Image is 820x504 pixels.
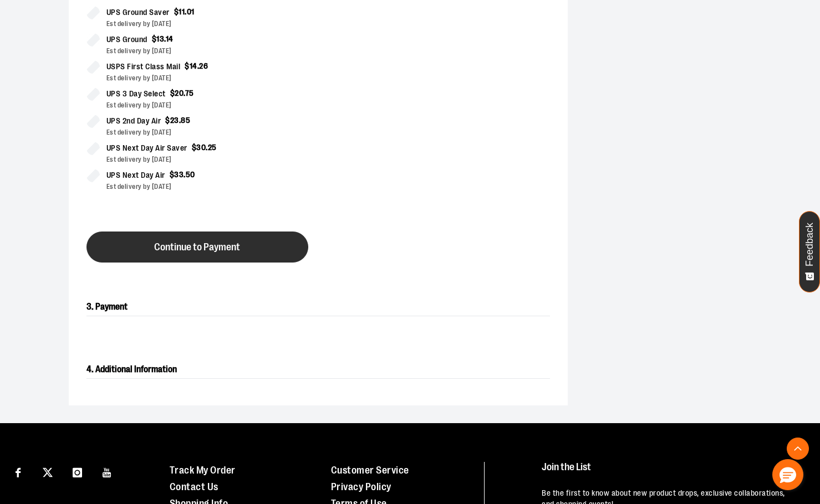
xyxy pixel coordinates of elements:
[206,143,208,152] span: .
[170,465,236,476] a: Track My Order
[106,115,161,127] span: UPS 2nd Day Air
[185,89,194,97] span: 75
[184,89,185,97] span: .
[98,462,117,481] a: Visit our Youtube page
[106,142,187,155] span: UPS Next Day Air Saver
[170,116,179,125] span: 23
[542,462,798,482] h4: Join the List
[86,169,100,182] input: UPS Next Day Air$33.50Est delivery by [DATE]
[185,61,190,70] span: $
[179,116,181,125] span: .
[156,34,164,43] span: 13
[331,465,409,476] a: Customer Service
[86,88,100,101] input: UPS 3 Day Select$20.75Est delivery by [DATE]
[106,33,147,46] span: UPS Ground
[331,481,391,492] a: Privacy Policy
[170,481,218,492] a: Contact Us
[86,361,550,379] h2: 4. Additional Information
[165,116,170,125] span: $
[190,61,197,70] span: 14
[175,89,184,97] span: 20
[787,438,809,460] button: Back To Top
[196,143,206,152] span: 30
[86,142,100,155] input: UPS Next Day Air Saver$30.25Est delivery by [DATE]
[86,6,100,19] input: UPS Ground Saver$11.01Est delivery by [DATE]
[106,88,166,100] span: UPS 3 Day Select
[208,143,217,152] span: 25
[43,467,53,477] img: Twitter
[184,170,186,179] span: .
[86,33,100,47] input: UPS Ground$13.14Est delivery by [DATE]
[68,462,87,481] a: Visit our Instagram page
[199,61,208,70] span: 26
[152,34,157,43] span: $
[106,182,309,192] div: Est delivery by [DATE]
[106,73,309,83] div: Est delivery by [DATE]
[8,462,28,481] a: Visit our Facebook page
[186,170,195,179] span: 50
[192,143,197,152] span: $
[181,116,190,125] span: 85
[106,127,309,137] div: Est delivery by [DATE]
[106,19,309,29] div: Est delivery by [DATE]
[772,459,803,490] button: Hello, have a question? Let’s chat.
[804,223,815,266] span: Feedback
[179,7,185,16] span: 11
[197,61,200,70] span: .
[106,60,181,73] span: USPS First Class Mail
[174,7,179,16] span: $
[106,6,170,19] span: UPS Ground Saver
[86,115,100,128] input: UPS 2nd Day Air$23.85Est delivery by [DATE]
[164,34,166,43] span: .
[154,242,240,253] span: Continue to Payment
[106,155,309,164] div: Est delivery by [DATE]
[38,462,58,481] a: Visit our X page
[106,169,165,182] span: UPS Next Day Air
[187,7,195,16] span: 01
[170,89,175,97] span: $
[170,170,175,179] span: $
[799,211,820,292] button: Feedback - Show survey
[174,170,184,179] span: 33
[86,298,550,316] h2: 3. Payment
[86,232,308,263] button: Continue to Payment
[106,100,309,110] div: Est delivery by [DATE]
[106,46,309,56] div: Est delivery by [DATE]
[166,34,174,43] span: 14
[185,7,187,16] span: .
[86,60,100,74] input: USPS First Class Mail$14.26Est delivery by [DATE]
